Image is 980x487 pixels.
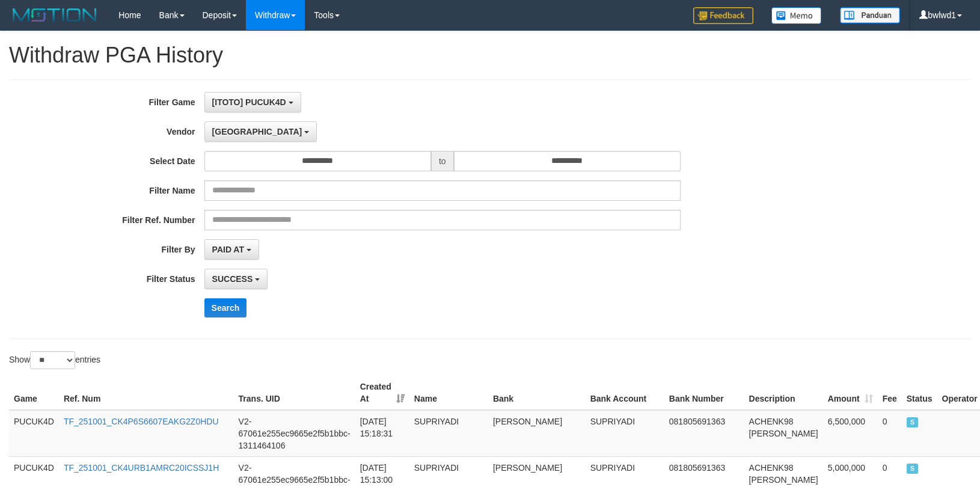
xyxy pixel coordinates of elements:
[204,298,247,317] button: Search
[431,151,454,171] span: to
[234,410,355,457] td: V2-67061e255ec9665e2f5b1bbc-1311464106
[744,376,823,410] th: Description
[59,376,234,410] th: Ref. Num
[204,239,259,260] button: PAID AT
[664,410,744,457] td: 081805691363
[823,376,878,410] th: Amount: activate to sort column ascending
[409,376,488,410] th: Name
[234,376,355,410] th: Trans. UID
[204,92,301,112] button: [ITOTO] PUCUK4D
[744,410,823,457] td: ACHENK98 [PERSON_NAME]
[664,376,744,410] th: Bank Number
[907,417,919,427] span: SUCCESS
[355,410,409,457] td: [DATE] 15:18:31
[212,97,286,107] span: [ITOTO] PUCUK4D
[902,376,937,410] th: Status
[9,43,971,67] h1: Withdraw PGA History
[204,121,317,142] button: [GEOGRAPHIC_DATA]
[693,7,753,24] img: Feedback.jpg
[64,417,219,426] a: TF_251001_CK4P6S6607EAKG2Z0HDU
[9,410,59,457] td: PUCUK4D
[9,351,100,369] label: Show entries
[355,376,409,410] th: Created At: activate to sort column ascending
[878,376,902,410] th: Fee
[488,410,586,457] td: [PERSON_NAME]
[64,463,219,473] a: TF_251001_CK4URB1AMRC20ICSSJ1H
[586,410,664,457] td: SUPRIYADI
[878,410,902,457] td: 0
[409,410,488,457] td: SUPRIYADI
[488,376,586,410] th: Bank
[212,274,253,284] span: SUCCESS
[823,410,878,457] td: 6,500,000
[907,464,919,474] span: SUCCESS
[212,245,244,254] span: PAID AT
[212,127,302,136] span: [GEOGRAPHIC_DATA]
[9,6,100,24] img: MOTION_logo.png
[30,351,75,369] select: Showentries
[840,7,900,23] img: panduan.png
[9,376,59,410] th: Game
[771,7,822,24] img: Button%20Memo.svg
[586,376,664,410] th: Bank Account
[204,269,268,289] button: SUCCESS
